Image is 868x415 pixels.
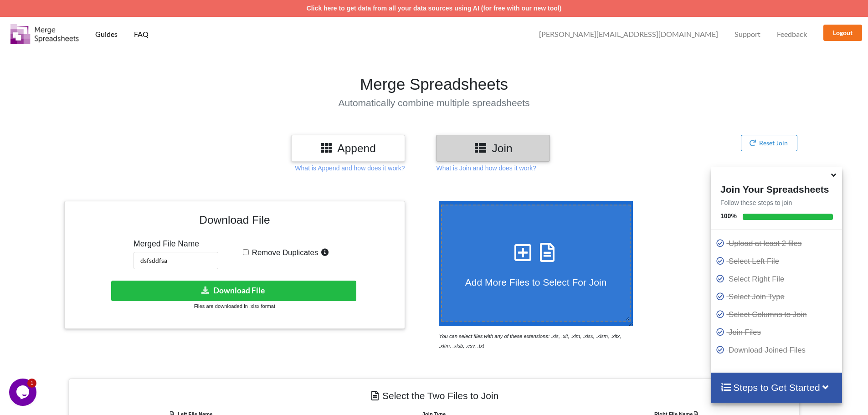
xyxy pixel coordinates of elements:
h4: Join Your Spreadsheets [711,181,842,195]
span: Add More Files to Select For Join [465,277,606,287]
p: Select Columns to Join [716,309,840,320]
button: Download File [111,281,356,301]
h4: Select the Two Files to Join [76,385,792,406]
i: You can select files with any of these extensions: .xls, .xlt, .xlm, .xlsx, .xlsm, .xltx, .xltm, ... [439,333,621,348]
p: Download Joined Files [716,344,840,356]
h3: Join [443,142,543,155]
p: Upload at least 2 files [716,238,840,249]
h5: Merged File Name [134,239,218,249]
span: Feedback [777,31,807,38]
p: Follow these steps to join [711,198,842,207]
p: What is Join and how does it work? [436,164,536,173]
p: Guides [95,30,118,39]
p: Select Join Type [716,291,840,302]
p: Join Files [716,327,840,338]
h4: Steps to Get Started [720,382,833,393]
button: Reset Join [741,135,798,151]
p: What is Append and how does it work? [295,164,405,173]
small: Files are downloaded in .xlsx format [194,303,275,309]
iframe: chat widget [9,379,38,406]
img: Logo.png [10,24,79,44]
p: FAQ [134,30,149,39]
button: Logout [823,25,862,41]
input: Enter File Name [134,252,218,269]
p: Select Left File [716,256,840,267]
span: [PERSON_NAME][EMAIL_ADDRESS][DOMAIN_NAME] [539,31,718,38]
h3: Append [298,142,398,155]
p: Select Right File [716,273,840,285]
b: 100 % [720,212,737,220]
a: Click here to get data from all your data sources using AI (for free with our new tool) [307,5,562,12]
span: Remove Duplicates [249,248,318,257]
span: Support [734,31,760,38]
h3: Download File [71,208,398,236]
